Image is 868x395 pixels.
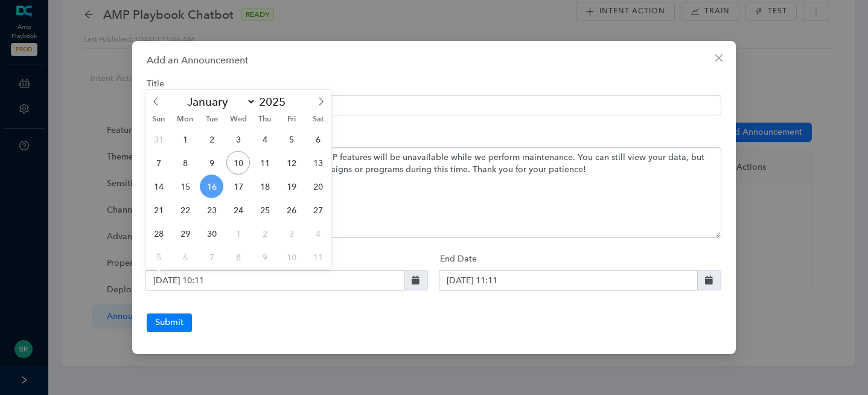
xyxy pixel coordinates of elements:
[200,245,223,269] span: October 7, 2025
[306,127,330,151] span: September 6, 2025
[253,175,276,198] span: September 18, 2025
[172,115,199,123] span: Mon
[279,198,303,222] span: September 26, 2025
[181,94,256,109] select: Month
[253,198,276,222] span: September 25, 2025
[200,151,223,175] span: September 9, 2025
[226,175,250,198] span: September 17, 2025
[256,95,296,109] input: Year
[278,115,305,123] span: Fri
[226,222,250,245] span: October 1, 2025
[226,127,250,151] span: September 3, 2025
[173,175,197,198] span: September 15, 2025
[147,53,721,68] div: Add an Announcement
[226,151,250,175] span: September 10, 2025
[306,175,330,198] span: September 20, 2025
[439,270,698,291] input: yyyy-MM-dd HH:mm
[147,127,170,151] span: August 31, 2025
[306,222,330,245] span: October 4, 2025
[305,115,331,123] span: Sat
[226,245,250,269] span: October 8, 2025
[306,245,330,269] span: October 11, 2025
[173,245,197,269] span: October 6, 2025
[225,115,252,123] span: Wed
[253,222,276,245] span: October 2, 2025
[147,313,192,332] button: Submit
[279,175,303,198] span: September 19, 2025
[306,198,330,222] span: September 27, 2025
[226,198,250,222] span: September 24, 2025
[253,245,276,269] span: October 9, 2025
[145,115,172,123] span: Sun
[253,127,276,151] span: September 4, 2025
[279,222,303,245] span: October 3, 2025
[147,245,170,269] span: October 5, 2025
[200,175,223,198] span: September 16, 2025
[147,72,164,95] label: Title
[709,48,729,68] button: Close
[147,175,170,198] span: September 14, 2025
[147,198,170,222] span: September 21, 2025
[173,198,197,222] span: September 22, 2025
[200,222,223,245] span: September 30, 2025
[279,151,303,175] span: September 12, 2025
[279,127,303,151] span: September 5, 2025
[200,198,223,222] span: September 23, 2025
[714,53,724,63] span: close
[147,151,170,175] span: September 7, 2025
[200,127,223,151] span: September 2, 2025
[145,270,404,291] input: yyyy-MM-dd HH:mm
[147,222,170,245] span: September 28, 2025
[252,115,278,123] span: Thu
[173,222,197,245] span: September 29, 2025
[440,248,477,270] label: End Date
[173,127,197,151] span: September 1, 2025
[279,245,303,269] span: October 10, 2025
[173,151,197,175] span: September 8, 2025
[199,115,225,123] span: Tue
[253,151,276,175] span: September 11, 2025
[306,151,330,175] span: September 13, 2025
